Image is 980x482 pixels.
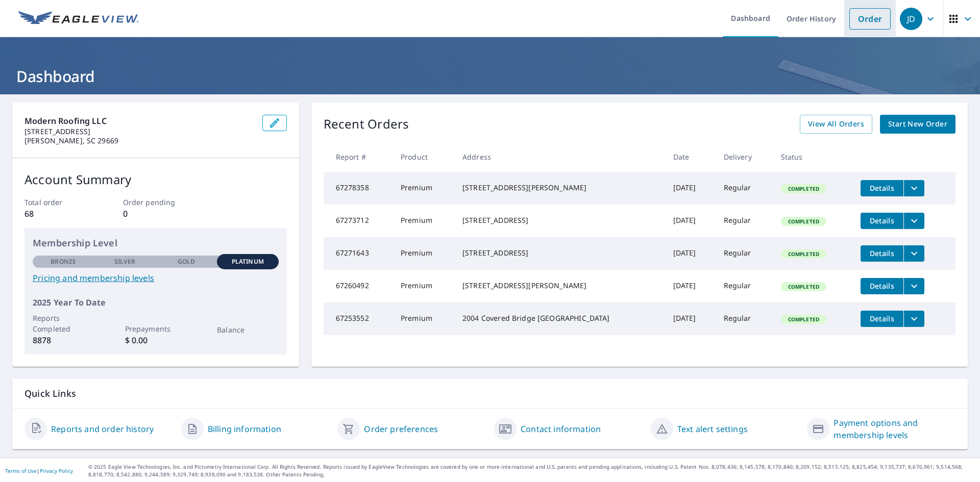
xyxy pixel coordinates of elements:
[782,283,825,290] span: Completed
[393,142,454,172] th: Product
[393,205,454,237] td: Premium
[324,142,393,172] th: Report #
[24,197,90,208] p: Total order
[867,248,897,258] span: Details
[716,302,773,335] td: Regular
[716,237,773,270] td: Regular
[716,205,773,237] td: Regular
[324,115,409,134] p: Recent Orders
[462,248,657,258] div: [STREET_ADDRESS]
[324,237,393,270] td: 67271643
[716,270,773,302] td: Regular
[393,302,454,335] td: Premium
[5,468,73,474] p: |
[782,218,825,225] span: Completed
[665,172,716,205] td: [DATE]
[88,463,975,478] p: © 2025 Eagle View Technologies, Inc. and Pictometry International Corp. All Rights Reserved. Repo...
[40,467,73,474] a: Privacy Policy
[393,270,454,302] td: Premium
[454,142,665,172] th: Address
[324,302,393,335] td: 67253552
[861,311,903,327] button: detailsBtn-67253552
[125,334,186,346] p: $ 0.00
[12,66,968,87] h1: Dashboard
[217,324,278,335] p: Balance
[33,334,94,346] p: 8878
[849,8,891,30] a: Order
[903,278,924,294] button: filesDropdownBtn-67260492
[324,270,393,302] td: 67260492
[782,316,825,323] span: Completed
[665,205,716,237] td: [DATE]
[24,127,254,136] p: [STREET_ADDRESS]
[716,172,773,205] td: Regular
[125,323,186,334] p: Prepayments
[716,142,773,172] th: Delivery
[903,311,924,327] button: filesDropdownBtn-67253552
[24,170,287,189] p: Account Summary
[324,205,393,237] td: 67273712
[867,216,897,225] span: Details
[903,245,924,262] button: filesDropdownBtn-67271643
[903,180,924,196] button: filesDropdownBtn-67278358
[861,213,903,229] button: detailsBtn-67273712
[861,278,903,294] button: detailsBtn-67260492
[462,183,657,193] div: [STREET_ADDRESS][PERSON_NAME]
[521,423,601,435] a: Contact information
[24,136,254,145] p: [PERSON_NAME], SC 29669
[33,272,279,284] a: Pricing and membership levels
[782,250,825,258] span: Completed
[364,423,438,435] a: Order preferences
[232,257,264,266] p: Platinum
[33,236,279,250] p: Membership Level
[462,281,657,291] div: [STREET_ADDRESS][PERSON_NAME]
[808,118,864,131] span: View All Orders
[24,387,955,400] p: Quick Links
[462,215,657,225] div: [STREET_ADDRESS]
[665,270,716,302] td: [DATE]
[834,417,955,441] a: Payment options and membership levels
[462,313,657,323] div: 2004 Covered Bridge [GEOGRAPHIC_DATA]
[24,208,90,220] p: 68
[880,115,955,134] a: Start New Order
[665,142,716,172] th: Date
[903,213,924,229] button: filesDropdownBtn-67273712
[900,8,922,30] div: JD
[51,423,154,435] a: Reports and order history
[861,180,903,196] button: detailsBtn-67278358
[5,467,37,474] a: Terms of Use
[178,257,195,266] p: Gold
[123,208,188,220] p: 0
[867,183,897,193] span: Details
[393,172,454,205] td: Premium
[18,11,139,27] img: EV Logo
[24,115,254,127] p: Modern Roofing LLC
[888,118,947,131] span: Start New Order
[867,314,897,323] span: Details
[208,423,281,435] a: Billing information
[665,302,716,335] td: [DATE]
[123,197,188,208] p: Order pending
[665,237,716,270] td: [DATE]
[800,115,872,134] a: View All Orders
[51,257,76,266] p: Bronze
[33,296,279,309] p: 2025 Year To Date
[782,185,825,192] span: Completed
[33,313,94,334] p: Reports Completed
[677,423,748,435] a: Text alert settings
[773,142,852,172] th: Status
[393,237,454,270] td: Premium
[324,172,393,205] td: 67278358
[867,281,897,291] span: Details
[114,257,136,266] p: Silver
[861,245,903,262] button: detailsBtn-67271643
